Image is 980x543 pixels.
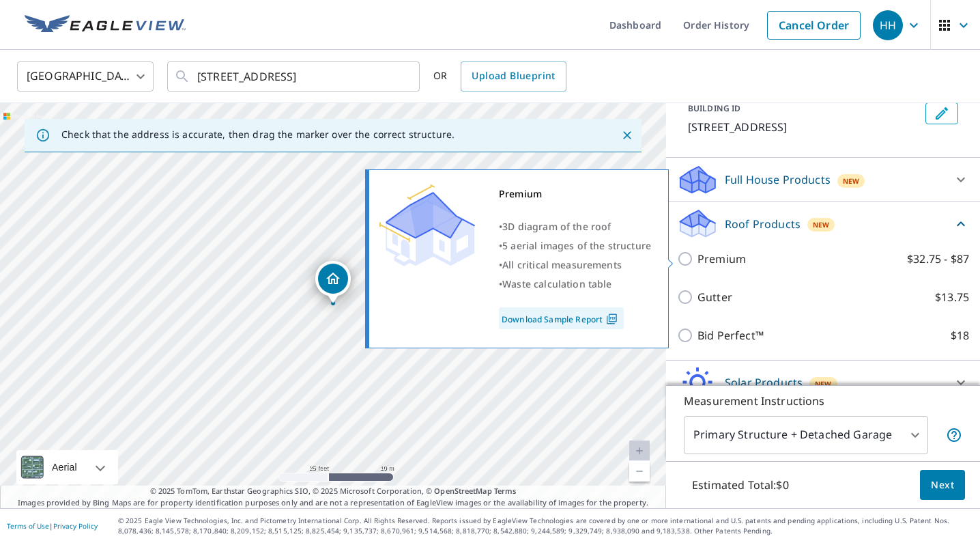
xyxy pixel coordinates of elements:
[499,255,651,275] div: •
[17,57,154,96] div: [GEOGRAPHIC_DATA]
[725,216,801,232] p: Roof Products
[502,220,611,233] span: 3D diagram of the roof
[502,239,651,252] span: 5 aerial images of the structure
[499,184,651,204] div: Premium
[494,486,517,496] a: Terms
[461,61,566,92] a: Upload Blueprint
[920,470,965,501] button: Next
[502,258,622,271] span: All critical measurements
[697,251,746,267] p: Premium
[697,327,764,344] p: Bid Perfect™
[315,261,351,303] div: Dropped pin, building 1, Residential property, 1445 Laclede St Sheridan, WY 82801
[16,450,118,484] div: Aerial
[767,11,861,40] a: Cancel Order
[7,522,98,530] p: |
[499,307,624,329] a: Download Sample Report
[603,313,621,325] img: Pdf Icon
[688,119,920,135] p: [STREET_ADDRESS]
[697,289,732,305] p: Gutter
[677,366,969,399] div: Solar ProductsNew
[873,10,903,40] div: HH
[150,486,517,497] span: © 2025 TomTom, Earthstar Geographics SIO, © 2025 Microsoft Corporation, ©
[629,461,650,482] a: Current Level 20, Zoom Out
[379,184,475,266] img: Premium
[618,126,636,144] button: Close
[677,208,969,240] div: Roof ProductsNew
[813,219,829,230] span: New
[725,171,831,188] p: Full House Products
[681,470,800,500] p: Estimated Total: $0
[7,521,49,531] a: Terms of Use
[629,441,650,461] a: Current Level 20, Zoom In Disabled
[684,416,928,454] div: Primary Structure + Detached Garage
[61,128,455,141] p: Check that the address is accurate, then drag the marker over the correct structure.
[843,176,859,186] span: New
[502,277,611,290] span: Waste calculation table
[946,427,962,443] span: Your report will include the primary structure and a detached garage if one exists.
[935,289,969,305] p: $13.75
[725,374,803,391] p: Solar Products
[48,450,81,484] div: Aerial
[118,516,973,536] p: © 2025 Eagle View Technologies, Inc. and Pictometry International Corp. All Rights Reserved. Repo...
[499,275,651,294] div: •
[472,68,555,85] span: Upload Blueprint
[688,102,740,114] p: BUILDING ID
[931,477,954,494] span: Next
[434,486,491,496] a: OpenStreetMap
[684,393,962,409] p: Measurement Instructions
[53,521,98,531] a: Privacy Policy
[677,163,969,196] div: Full House ProductsNew
[951,327,969,344] p: $18
[499,236,651,255] div: •
[433,61,566,92] div: OR
[925,102,958,124] button: Edit building 1
[907,251,969,267] p: $32.75 - $87
[815,378,831,389] span: New
[499,217,651,236] div: •
[197,57,392,96] input: Search by address or latitude-longitude
[25,15,186,36] img: EV Logo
